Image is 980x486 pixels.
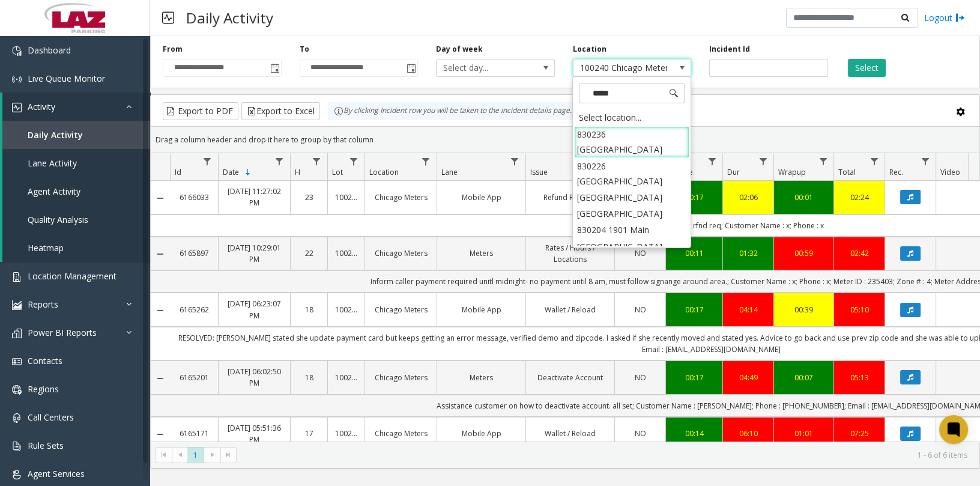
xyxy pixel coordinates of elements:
[622,372,658,383] a: NO
[444,192,518,203] a: Mobile App
[781,192,826,203] div: 00:01
[436,44,483,55] label: Day of week
[151,193,170,203] a: Collapse Details
[243,168,253,177] span: Sortable
[573,44,606,55] label: Location
[781,304,826,315] a: 00:39
[533,242,607,265] a: Rates / Hours / Locations
[12,357,22,366] img: 'icon'
[241,102,320,120] button: Export to Excel
[372,428,429,439] a: Chicago Meters
[673,192,715,203] a: 00:17
[574,109,689,126] div: Select location...
[730,192,766,203] div: 02:06
[28,327,97,338] span: Power BI Reports
[177,428,211,439] a: 6165171
[704,153,720,169] a: Queue Filter Menu
[533,372,607,383] a: Deactivate Account
[622,428,658,439] a: NO
[781,372,826,383] a: 00:07
[815,153,831,169] a: Wrapup Filter Menu
[12,385,22,395] img: 'icon'
[866,153,882,169] a: Total Filter Menu
[163,102,238,120] button: Export to PDF
[151,153,979,441] div: Data table
[838,167,856,177] span: Total
[622,248,658,259] a: NO
[404,59,417,76] span: Toggle popup
[332,167,343,177] span: Lot
[335,192,357,203] a: 100240
[175,167,181,177] span: Id
[755,153,771,169] a: Dur Filter Menu
[444,304,518,315] a: Mobile App
[533,192,607,203] a: Refund Request
[226,242,283,265] a: [DATE] 10:29:01 PM
[673,304,715,315] a: 00:17
[12,103,22,112] img: 'icon'
[151,430,170,439] a: Collapse Details
[841,428,877,439] a: 07:25
[574,158,689,189] li: 830226 [GEOGRAPHIC_DATA]
[12,46,22,56] img: 'icon'
[673,248,715,259] a: 00:11
[533,428,607,439] a: Wallet / Reload
[28,383,59,395] span: Regions
[28,242,64,254] span: Heatmap
[730,372,766,383] div: 04:49
[223,167,239,177] span: Date
[28,214,88,225] span: Quality Analysis
[28,440,64,451] span: Rule Sets
[530,167,548,177] span: Issue
[177,372,211,383] a: 6165201
[226,422,283,445] a: [DATE] 05:51:36 PM
[28,468,85,479] span: Agent Services
[28,270,116,282] span: Location Management
[573,59,667,76] span: 100240 Chicago Meters
[298,372,320,383] a: 18
[781,428,826,439] a: 01:01
[635,428,646,439] span: NO
[2,177,150,205] a: Agent Activity
[151,129,979,150] div: Drag a column header and drop it here to group by that column
[28,101,55,112] span: Activity
[673,372,715,383] div: 00:17
[298,192,320,203] a: 23
[177,192,211,203] a: 6166033
[507,153,523,169] a: Lane Filter Menu
[163,44,183,55] label: From
[12,413,22,423] img: 'icon'
[177,304,211,315] a: 6165262
[335,372,357,383] a: 100240
[2,234,150,262] a: Heatmap
[369,167,399,177] span: Location
[271,153,288,169] a: Date Filter Menu
[346,153,362,169] a: Lot Filter Menu
[151,374,170,383] a: Collapse Details
[889,167,903,177] span: Rec.
[727,167,740,177] span: Dur
[940,167,960,177] span: Video
[28,355,62,366] span: Contacts
[335,428,357,439] a: 100240
[444,428,518,439] a: Mobile App
[444,372,518,383] a: Meters
[372,304,429,315] a: Chicago Meters
[309,153,325,169] a: H Filter Menu
[841,248,877,259] a: 02:42
[533,304,607,315] a: Wallet / Reload
[622,304,658,315] a: NO
[300,44,309,55] label: To
[730,428,766,439] a: 06:10
[295,167,300,177] span: H
[841,372,877,383] div: 05:13
[841,304,877,315] div: 05:10
[162,3,174,32] img: pageIcon
[730,304,766,315] div: 04:14
[778,167,806,177] span: Wrapup
[335,304,357,315] a: 100240
[2,121,150,149] a: Daily Activity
